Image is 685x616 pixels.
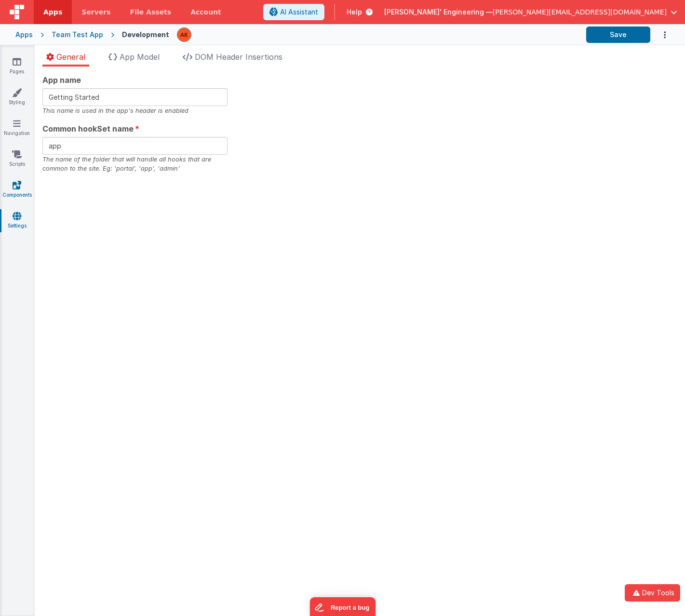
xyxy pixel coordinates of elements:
[347,7,362,17] span: Help
[42,106,228,115] div: This name is used in the app's header is enabled
[130,7,172,17] span: File Assets
[263,4,324,20] button: AI Assistant
[52,30,103,40] div: Team Test App
[280,7,318,17] span: AI Assistant
[122,30,169,40] div: Development
[650,25,670,45] button: Options
[81,7,110,17] span: Servers
[42,123,134,134] span: Common hookSet name
[177,28,191,41] img: ebf081d0b1edb0bbbcafdafffd602966
[384,7,677,17] button: [PERSON_NAME]' Engineering — [PERSON_NAME][EMAIL_ADDRESS][DOMAIN_NAME]
[15,30,33,40] div: Apps
[42,155,228,173] div: The name of the folder that will handle all hooks that are common to the site. Eg: 'portal', 'app...
[56,52,85,62] span: General
[120,52,160,62] span: App Model
[625,584,680,602] button: Dev Tools
[493,7,667,17] span: [PERSON_NAME][EMAIL_ADDRESS][DOMAIN_NAME]
[384,7,493,17] span: [PERSON_NAME]' Engineering —
[586,27,650,43] button: Save
[43,7,62,17] span: Apps
[42,74,81,86] span: App name
[195,52,282,62] span: DOM Header Insertions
